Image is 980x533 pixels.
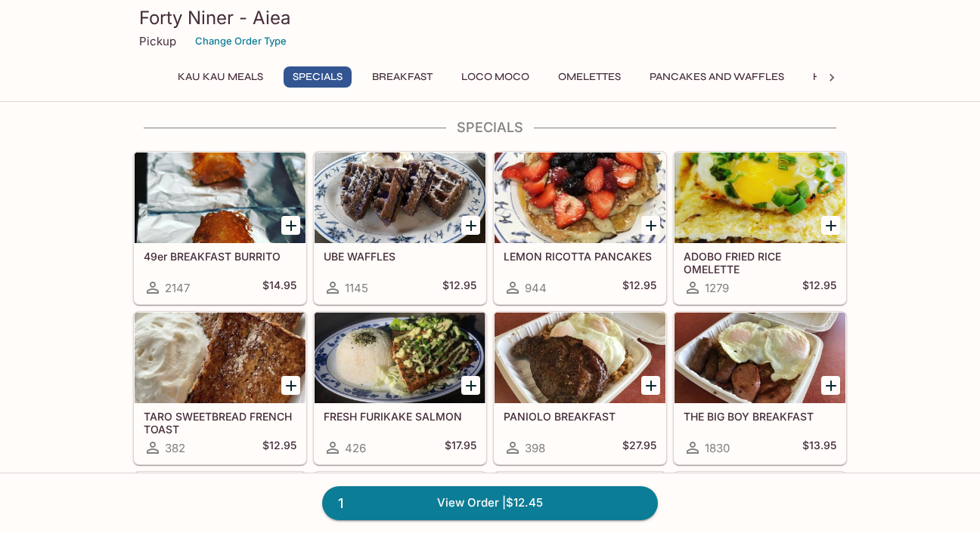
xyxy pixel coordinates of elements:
[315,153,485,243] div: UBE WAFFLES
[345,441,366,455] span: 426
[139,6,841,29] h3: Forty Niner - Aiea
[324,250,476,263] h5: UBE WAFFLES
[494,152,666,304] a: LEMON RICOTTA PANCAKES944$12.95
[165,441,185,455] span: 382
[461,216,480,235] button: Add UBE WAFFLES
[525,281,547,295] span: 944
[641,66,792,88] button: Pancakes and Waffles
[802,279,836,297] h5: $12.95
[622,439,656,457] h5: $27.95
[144,250,296,263] h5: 49er BREAKFAST BURRITO
[684,410,836,423] h5: THE BIG BOY BREAKFAST
[262,279,296,297] h5: $14.95
[133,119,847,136] h4: Specials
[802,439,836,457] h5: $13.95
[284,66,352,88] button: Specials
[445,439,476,457] h5: $17.95
[364,66,441,88] button: Breakfast
[281,216,300,235] button: Add 49er BREAKFAST BURRITO
[169,66,271,88] button: Kau Kau Meals
[641,376,660,395] button: Add PANIOLO BREAKFAST
[315,313,485,403] div: FRESH FURIKAKE SALMON
[705,281,729,295] span: 1279
[134,312,306,464] a: TARO SWEETBREAD FRENCH TOAST382$12.95
[550,66,629,88] button: Omelettes
[674,152,846,304] a: ADOBO FRIED RICE OMELETTE1279$12.95
[314,312,486,464] a: FRESH FURIKAKE SALMON426$17.95
[504,250,656,263] h5: LEMON RICOTTA PANCAKES
[135,153,305,243] div: 49er BREAKFAST BURRITO
[134,152,306,304] a: 49er BREAKFAST BURRITO2147$14.95
[705,441,730,455] span: 1830
[675,153,845,243] div: ADOBO FRIED RICE OMELETTE
[495,153,665,243] div: LEMON RICOTTA PANCAKES
[641,216,660,235] button: Add LEMON RICOTTA PANCAKES
[494,312,666,464] a: PANIOLO BREAKFAST398$27.95
[442,279,476,297] h5: $12.95
[262,439,296,457] h5: $12.95
[324,410,476,423] h5: FRESH FURIKAKE SALMON
[329,493,352,514] span: 1
[322,486,658,519] a: 1View Order |$12.45
[675,313,845,403] div: THE BIG BOY BREAKFAST
[622,279,656,297] h5: $12.95
[165,281,190,295] span: 2147
[461,376,480,395] button: Add FRESH FURIKAKE SALMON
[495,313,665,403] div: PANIOLO BREAKFAST
[281,376,300,395] button: Add TARO SWEETBREAD FRENCH TOAST
[135,313,305,403] div: TARO SWEETBREAD FRENCH TOAST
[345,281,368,295] span: 1145
[821,376,840,395] button: Add THE BIG BOY BREAKFAST
[188,29,293,53] button: Change Order Type
[504,410,656,423] h5: PANIOLO BREAKFAST
[674,312,846,464] a: THE BIG BOY BREAKFAST1830$13.95
[139,34,176,48] p: Pickup
[684,250,836,275] h5: ADOBO FRIED RICE OMELETTE
[144,410,296,435] h5: TARO SWEETBREAD FRENCH TOAST
[525,441,545,455] span: 398
[453,66,538,88] button: Loco Moco
[821,216,840,235] button: Add ADOBO FRIED RICE OMELETTE
[314,152,486,304] a: UBE WAFFLES1145$12.95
